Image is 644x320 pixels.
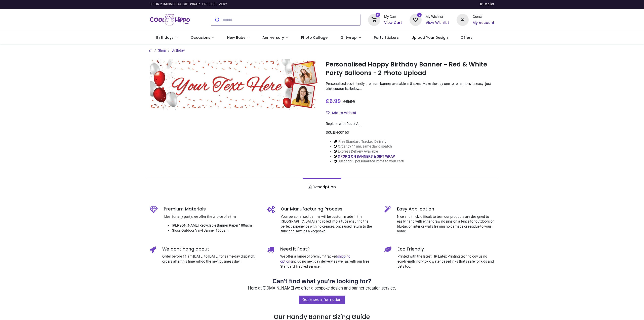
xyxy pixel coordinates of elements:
li: [PERSON_NAME] Recyclable Banner Paper 180gsm [172,223,260,228]
p: Personalised eco-friendly premium banner available in 8 sizes. Make the day one to remember, its ... [326,81,494,91]
a: Birthdays [150,31,184,44]
li: Just add 3 personalised items to your cart! [334,159,404,164]
p: Here at [DOMAIN_NAME] we offer a bespoke design and banner creation service. [150,286,494,291]
a: Trustpilot [479,2,494,7]
span: Anniversary [262,35,284,40]
h5: Easy Application [397,206,494,212]
span: £ [343,99,355,104]
span: Occasions [191,35,210,40]
sup: 0 [376,13,380,17]
span: 6.99 [329,97,341,105]
sup: 0 [417,13,422,17]
span: Upload Your Design [412,35,448,40]
a: View Wishlist [426,20,449,25]
span: BN-03163 [333,130,349,134]
span: Party Stickers [374,35,399,40]
a: View Cart [384,20,402,25]
li: Express Delivery Available [334,149,404,154]
p: Order before 11 am [DATE] to [DATE] for same-day dispatch, orders after this time will go the nex... [162,254,260,264]
div: 3 FOR 2 BANNERS & GIFTWRAP - FREE DELIVERY [150,2,227,7]
a: 3 FOR 2 ON BANNERS & GIFT WRAP [338,154,395,158]
span: Giftwrap [340,35,357,40]
h5: Eco Friendly [397,246,494,252]
p: Ideal for any party, we offer the choice of either: [164,214,260,219]
h5: We dont hang about [162,246,260,252]
div: My Wishlist [426,14,449,19]
li: Free Standard Tracked Delivery [334,139,404,144]
p: We offer a range of premium tracked including next day delivery as well as with our free Standard... [280,254,377,269]
a: 0 [410,17,422,21]
a: New Baby [221,31,256,44]
li: Gloss Outdoor Vinyl Banner 150gsm [172,228,260,233]
span: Birthdays [156,35,174,40]
span: Photo Collage [301,35,328,40]
a: My Account [473,20,494,25]
div: Replace with React App. [326,121,494,126]
button: Add to wishlistAdd to wishlist [326,109,361,117]
img: Cool Hippo [150,13,190,27]
li: Order by 11am, same day dispatch [334,144,404,149]
a: Anniversary [256,31,295,44]
span: Offers [461,35,472,40]
a: 0 [368,17,380,21]
button: Submit [211,14,223,25]
h5: Need it Fast? [280,246,377,252]
i: Add to wishlist [326,111,330,115]
div: SKU: [326,130,494,135]
div: My Cart [384,14,402,19]
a: Birthday [172,48,185,52]
a: Giftwrap [334,31,367,44]
a: Get more information [299,296,345,304]
a: Description [303,178,341,196]
div: Guest [473,14,494,19]
a: Logo of Cool Hippo [150,13,190,27]
p: Printed with the latest HP Latex Printing technology using eco-friendly non-toxic water based ink... [397,254,494,269]
span: New Baby [227,35,245,40]
img: Personalised Happy Birthday Banner - Red & White Party Balloons - 2 Photo Upload [150,59,318,110]
p: Nice and thick, difficult to tear, our products are designed to easily hang with either drawing p... [397,214,494,234]
a: Occasions [184,31,221,44]
h2: Can't find what you're looking for? [150,277,494,286]
a: Shop [158,48,166,52]
h1: Personalised Happy Birthday Banner - Red & White Party Balloons - 2 Photo Upload [326,60,494,78]
span: £ [326,97,341,105]
span: 13.98 [346,99,355,104]
h5: Premium Materials [164,206,260,212]
h5: Our Manufacturing Process [281,206,377,212]
p: Your personalised banner will be custom made in the [GEOGRAPHIC_DATA] and rolled into a tube ensu... [281,214,377,234]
